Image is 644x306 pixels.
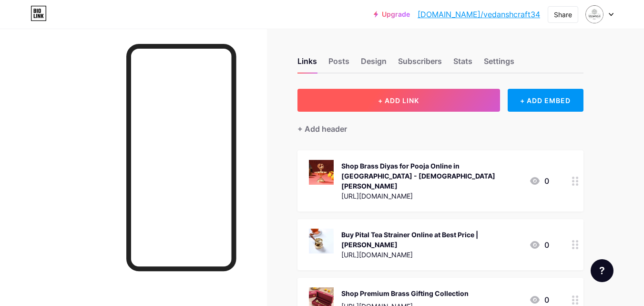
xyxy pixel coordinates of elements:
div: 0 [529,239,549,251]
div: Shop Brass Diyas for Pooja Online in [GEOGRAPHIC_DATA] - [DEMOGRAPHIC_DATA][PERSON_NAME] [341,161,521,191]
a: [DOMAIN_NAME]/vedanshcraft34 [418,9,540,20]
div: + ADD EMBED [508,89,583,112]
div: 0 [529,294,549,306]
div: Links [297,55,317,73]
div: 0 [529,175,549,187]
div: [URL][DOMAIN_NAME] [341,250,521,260]
div: Stats [453,55,472,73]
div: Buy Pital Tea Strainer Online at Best Price | [PERSON_NAME] [341,230,521,250]
div: Design [361,55,387,73]
img: Buy Pital Tea Strainer Online at Best Price | Vedansh Craft [309,229,334,253]
span: + ADD LINK [378,96,419,105]
div: Posts [328,55,349,73]
a: Upgrade [374,11,410,18]
div: Subscribers [398,55,442,73]
div: Share [554,10,572,20]
div: Shop Premium Brass Gifting Collection [341,288,469,298]
img: Shop Brass Diyas for Pooja Online in India - Vedansh Craft [309,160,334,185]
img: vedanshcraft34 [585,5,603,23]
div: Settings [484,55,514,73]
div: + Add header [297,123,347,135]
div: [URL][DOMAIN_NAME] [341,191,521,201]
button: + ADD LINK [297,89,500,112]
